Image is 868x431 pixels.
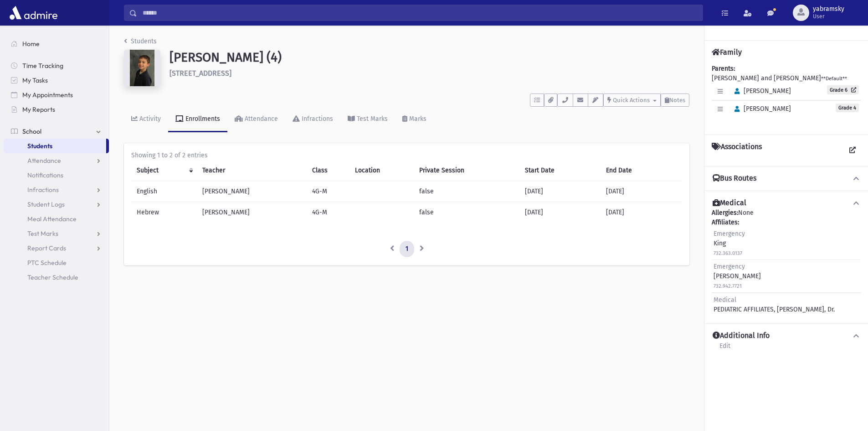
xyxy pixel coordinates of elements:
span: School [22,127,41,135]
h4: Medical [713,198,746,208]
h6: [STREET_ADDRESS] [169,69,689,78]
span: Medical [714,296,736,304]
h4: Bus Routes [713,174,756,183]
a: 1 [400,241,414,257]
small: 732.942.7721 [714,283,742,289]
a: Activity [124,107,168,132]
div: King [714,229,745,258]
a: School [4,124,109,139]
a: Time Tracking [4,58,109,73]
span: [PERSON_NAME] [730,105,791,113]
span: User [813,13,844,20]
th: Start Date [519,160,601,181]
span: Notifications [27,171,63,179]
h1: [PERSON_NAME] (4) [169,50,689,65]
span: Home [22,40,40,48]
div: None [712,208,861,316]
div: PEDIATRIC AFFILIATES, [PERSON_NAME], Dr. [714,295,835,314]
td: Hebrew [131,202,197,223]
a: Grade 6 [827,85,859,94]
th: Class [307,160,349,181]
nav: breadcrumb [124,36,157,50]
a: Attendance [227,107,285,132]
td: English [131,181,197,202]
span: Test Marks [27,229,58,238]
h4: Family [712,48,742,57]
a: View all Associations [844,142,861,159]
b: Parents: [712,65,735,73]
span: Teacher Schedule [27,273,78,281]
a: Marks [395,107,434,132]
a: My Tasks [4,73,109,88]
td: [DATE] [519,181,601,202]
a: My Appointments [4,88,109,102]
td: [PERSON_NAME] [197,181,307,202]
th: Teacher [197,160,307,181]
small: 732.363.0137 [714,250,742,256]
td: [DATE] [601,181,682,202]
div: Enrollments [184,115,220,123]
div: Activity [138,115,161,123]
a: Test Marks [340,107,395,132]
a: Test Marks [4,226,109,241]
td: false [414,181,519,202]
th: End Date [601,160,682,181]
b: Affiliates: [712,218,739,226]
a: Teacher Schedule [4,270,109,285]
span: Report Cards [27,244,66,252]
a: Attendance [4,153,109,168]
button: Bus Routes [712,174,861,183]
button: Medical [712,198,861,208]
td: false [414,202,519,223]
span: Meal Attendance [27,215,77,223]
a: Meal Attendance [4,212,109,226]
th: Location [349,160,414,181]
a: Students [124,37,157,45]
div: Attendance [243,115,278,123]
input: Search [137,5,703,21]
span: Emergency [714,230,745,238]
b: Allergies: [712,209,738,217]
div: Infractions [300,115,333,123]
div: Marks [407,115,426,123]
a: Edit [719,341,731,357]
a: Enrollments [168,107,227,132]
div: [PERSON_NAME] [714,262,761,291]
span: Grade 4 [836,104,859,112]
span: My Reports [22,105,55,114]
span: yabramsky [813,5,844,13]
a: Infractions [4,182,109,197]
a: Students [4,139,106,153]
td: [PERSON_NAME] [197,202,307,223]
span: Attendance [27,156,61,165]
span: My Appointments [22,91,73,99]
a: Report Cards [4,241,109,255]
span: Emergency [714,263,745,270]
h4: Associations [712,142,762,159]
button: Notes [661,93,689,107]
td: 4G-M [307,202,349,223]
h4: Additional Info [713,331,770,341]
span: [PERSON_NAME] [730,87,791,95]
a: PTC Schedule [4,255,109,270]
td: [DATE] [601,202,682,223]
a: Notifications [4,168,109,182]
button: Quick Actions [603,93,661,107]
th: Subject [131,160,197,181]
span: My Tasks [22,76,48,84]
span: Students [27,142,52,150]
div: Showing 1 to 2 of 2 entries [131,151,682,160]
a: Student Logs [4,197,109,212]
span: Infractions [27,186,59,194]
td: [DATE] [519,202,601,223]
a: My Reports [4,102,109,117]
th: Private Session [414,160,519,181]
td: 4G-M [307,181,349,202]
a: Infractions [285,107,340,132]
span: PTC Schedule [27,259,67,267]
span: Notes [669,97,685,104]
span: Quick Actions [613,97,650,104]
a: Home [4,36,109,51]
span: Student Logs [27,200,65,208]
span: Time Tracking [22,62,63,70]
